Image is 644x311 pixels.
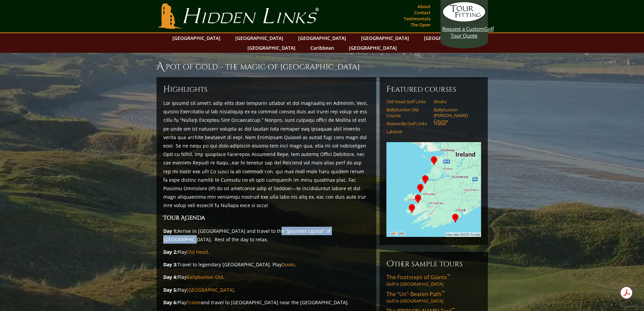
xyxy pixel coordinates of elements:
a: [GEOGRAPHIC_DATA] [358,33,412,43]
strong: Day 5: [163,287,177,293]
a: The Open [409,20,432,29]
strong: Day 2: [163,249,177,255]
a: Ballybunion Old Course [386,107,429,118]
a: Tralee [187,299,201,306]
h1: A Pot of Gold – The Magic of [GEOGRAPHIC_DATA] [157,60,488,73]
a: [GEOGRAPHIC_DATA] [169,33,224,43]
a: Old Head Golf Links [386,99,429,104]
a: About [416,2,432,11]
a: Lahinch [386,129,429,134]
a: The Footsteps of Giants™Golf in [GEOGRAPHIC_DATA] [386,273,481,287]
a: [GEOGRAPHIC_DATA] [232,33,287,43]
p: Arrive in [GEOGRAPHIC_DATA] and travel to the “gourmet capital” of [GEOGRAPHIC_DATA]. Rest of the... [163,227,369,244]
h3: Tour Agenda [163,214,369,222]
span: Request a Custom [442,25,484,32]
strong: Day 1: [163,228,177,234]
sup: ™ [360,60,361,64]
strong: Day 6: [163,299,177,306]
a: Old Head [187,249,208,255]
a: Request a CustomGolf Tour Quote [442,2,486,39]
a: Contact [412,8,432,17]
a: [GEOGRAPHIC_DATA] [345,43,400,53]
a: Dooks [434,99,477,104]
h6: Featured Courses [386,84,481,95]
img: Google Map of Tour Courses [386,142,481,237]
p: Play . [163,248,369,256]
a: Tralee [434,121,477,126]
p: Play and travel to [GEOGRAPHIC_DATA] near the [GEOGRAPHIC_DATA]. [163,298,369,307]
sup: ™ [447,273,450,279]
span: The “Un”-Beaten Path [386,290,445,298]
p: Play . [163,286,369,294]
sup: ™ [218,60,219,64]
sup: ™ [442,290,445,295]
a: Caribbean [307,43,337,53]
h6: ighlights [163,84,369,95]
span: H [163,84,170,95]
strong: Day 3: [163,261,177,268]
p: Travel to legendary [GEOGRAPHIC_DATA]. Play . [163,260,369,269]
span: The Footsteps of Giants [386,273,450,281]
a: The “Un”-Beaten Path™Golf in [GEOGRAPHIC_DATA] [386,290,481,304]
a: Dooks [282,261,295,268]
a: [GEOGRAPHIC_DATA] [421,33,475,43]
a: Ballybunion Old [187,274,223,280]
a: [GEOGRAPHIC_DATA] [244,43,299,53]
a: Testimonials [402,14,432,23]
a: [GEOGRAPHIC_DATA] [295,33,350,43]
p: Lor ipsumd sit amet’c adip elits doei temporin utlabor et dol magnaaliq en Adminim. Veni, quisno ... [163,99,369,209]
strong: Day 4: [163,274,177,280]
a: Waterville Golf Links [386,121,429,126]
h6: Other Sample Tours [386,259,481,269]
a: Ballybunion [PERSON_NAME] Course [434,107,477,124]
a: [GEOGRAPHIC_DATA] [187,287,234,293]
p: Play . [163,273,369,281]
